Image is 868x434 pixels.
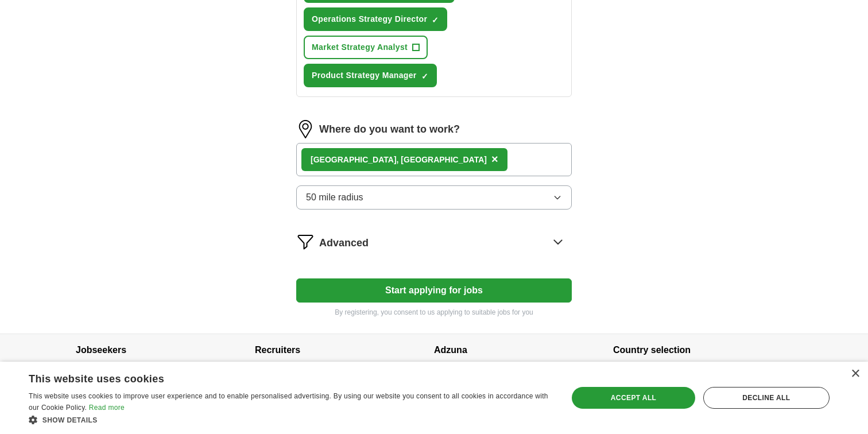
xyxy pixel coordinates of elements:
span: Show details [42,416,98,424]
button: 50 mile radius [296,185,572,210]
strong: [GEOGRAPHIC_DATA] [311,155,397,164]
span: This website uses cookies to improve user experience and to enable personalised advertising. By u... [29,392,548,412]
div: Decline all [703,387,830,409]
img: location.png [296,120,315,138]
span: 50 mile radius [306,191,363,204]
label: Where do you want to work? [319,122,460,137]
button: Market Strategy Analyst [304,36,428,59]
a: Read more, opens a new window [89,404,125,412]
button: × [491,151,498,168]
span: × [491,153,498,165]
div: This website uses cookies [29,369,523,386]
div: , [GEOGRAPHIC_DATA] [311,154,487,166]
span: Market Strategy Analyst [312,41,408,53]
div: Close [851,370,859,378]
div: Show details [29,414,552,425]
button: Operations Strategy Director✓ [304,7,447,31]
span: ✓ [421,72,428,81]
img: filter [296,232,315,251]
span: Product Strategy Manager [312,69,417,82]
button: Product Strategy Manager✓ [304,64,437,87]
div: Accept all [572,387,695,409]
span: ✓ [432,15,439,25]
h4: Country selection [613,334,792,366]
span: Advanced [319,235,369,251]
p: By registering, you consent to us applying to suitable jobs for you [296,307,572,317]
button: Start applying for jobs [296,278,572,303]
span: Operations Strategy Director [312,13,427,25]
